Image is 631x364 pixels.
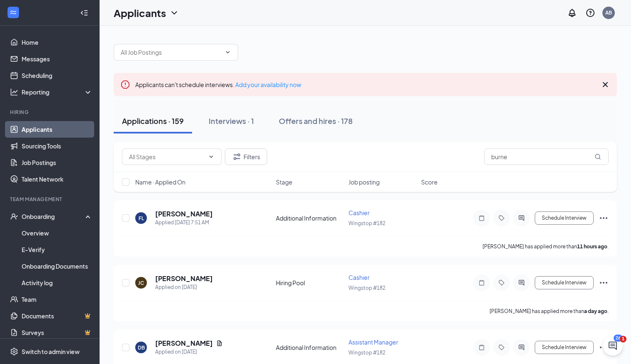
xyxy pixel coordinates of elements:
svg: Analysis [10,88,18,96]
span: Score [421,178,438,186]
svg: Document [216,340,223,347]
p: [PERSON_NAME] has applied more than . [490,308,609,315]
button: Schedule Interview [535,276,594,289]
h1: Applicants [114,6,166,20]
svg: Note [477,215,487,221]
a: Home [22,34,93,51]
svg: MagnifyingGlass [594,153,601,160]
svg: QuestionInfo [585,8,595,18]
div: Offers and hires · 178 [279,116,353,126]
button: Filter Filters [225,148,267,165]
a: Activity log [22,274,93,291]
a: Add your availability now [235,81,301,88]
div: Switch to admin view [22,347,80,356]
span: 1 [620,336,626,342]
h5: [PERSON_NAME] [155,209,213,218]
h5: [PERSON_NAME] [155,274,213,283]
span: Wingstop #182 [348,349,385,356]
div: AB [605,9,612,16]
a: DocumentsCrown [22,308,93,324]
a: Scheduling [22,67,93,84]
svg: WorkstreamLogo [9,8,17,17]
a: Messages [22,51,93,67]
svg: ActiveChat [516,215,526,221]
svg: ChevronDown [169,8,179,18]
div: Applied on [DATE] [155,348,223,356]
span: Wingstop #182 [348,220,385,226]
a: Onboarding Documents [22,258,93,274]
span: Job posting [348,178,380,186]
a: E-Verify [22,241,93,258]
div: Team Management [10,196,91,203]
svg: Ellipses [599,342,609,352]
span: Applicants can't schedule interviews. [135,81,301,88]
div: 26 [614,335,623,342]
a: Applicants [22,121,93,138]
svg: ChevronDown [224,49,231,56]
div: Reporting [22,88,93,96]
svg: Note [477,344,487,351]
div: JC [138,279,144,286]
svg: ChevronDown [208,153,214,160]
h5: [PERSON_NAME] [155,339,213,348]
div: Applied [DATE] 7:51 AM [155,218,213,227]
p: [PERSON_NAME] has applied more than . [482,243,609,250]
svg: UserCheck [10,212,18,221]
div: Additional Information [276,343,344,352]
a: SurveysCrown [22,324,93,341]
svg: Tag [497,215,507,221]
a: Job Postings [22,154,93,171]
svg: ActiveChat [516,279,526,286]
svg: Collapse [80,9,88,17]
span: Wingstop #182 [348,285,385,291]
svg: Tag [497,344,507,351]
svg: Notifications [567,8,577,18]
div: FL [139,215,144,222]
span: Name · Applied On [135,178,185,186]
a: Overview [22,225,93,241]
svg: Cross [600,80,610,90]
div: Interviews · 1 [209,116,254,126]
span: Stage [276,178,292,186]
input: All Job Postings [121,48,221,57]
b: a day ago [584,308,607,314]
input: Search in applications [484,148,609,165]
iframe: Intercom live chat [603,336,623,356]
svg: Note [477,279,487,286]
div: Applied on [DATE] [155,283,213,291]
svg: Ellipses [599,278,609,288]
svg: Tag [497,279,507,286]
span: Assistant Manager [348,338,398,346]
svg: ActiveChat [516,344,526,351]
a: Talent Network [22,171,93,187]
button: Schedule Interview [535,341,594,354]
svg: Filter [232,152,242,162]
input: All Stages [129,152,205,161]
div: Onboarding [22,212,85,221]
button: Schedule Interview [535,211,594,225]
a: Team [22,291,93,308]
svg: Settings [10,347,18,356]
b: 11 hours ago [577,243,607,250]
div: Additional Information [276,214,344,222]
div: DB [138,344,145,351]
span: Cashier [348,209,370,216]
span: Cashier [348,274,370,281]
svg: Error [120,80,130,90]
div: Hiring [10,109,91,116]
div: Applications · 159 [122,116,184,126]
div: Hiring Pool [276,279,344,287]
svg: Ellipses [599,213,609,223]
a: Sourcing Tools [22,138,93,154]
